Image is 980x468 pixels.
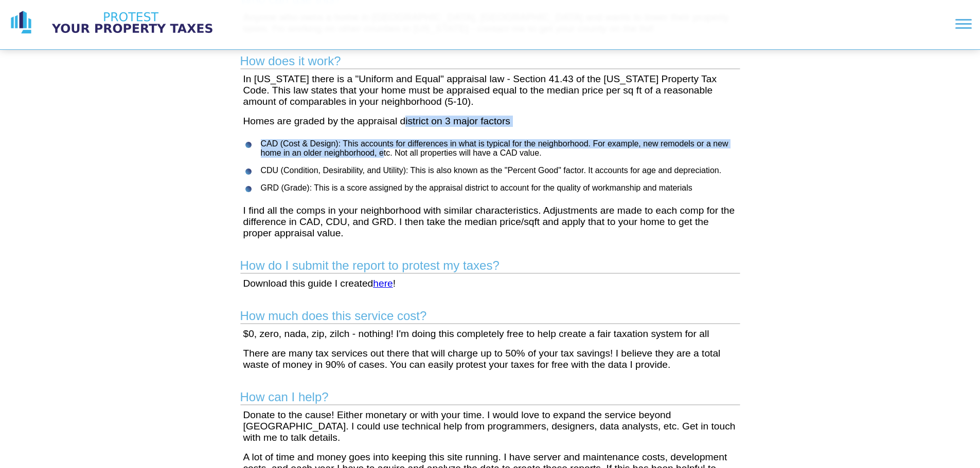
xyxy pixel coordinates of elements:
[243,409,737,443] p: Donate to the cause! Either monetary or with your time. I would love to expand the service beyond...
[243,205,737,239] p: I find all the comps in your neighborhood with similar characteristics. Adjustments are made to e...
[240,258,740,274] h2: How do I submit the report to protest my taxes?
[243,116,737,127] p: Homes are graded by the appraisal district on 3 major factors
[243,73,737,107] p: In [US_STATE] there is a "Uniform and Equal" appraisal law - Section 41.43 of the [US_STATE] Prop...
[8,10,222,35] a: logo logo text
[261,139,745,158] li: CAD (Cost & Design): This accounts for differences in what is typical for the neighborhood. For e...
[261,166,745,175] li: CDU (Condition, Desirability, and Utility): This is also known as the "Percent Good" factor. It a...
[243,328,737,340] p: $0, zero, nada, zip, zilch - nothing! I'm doing this completely free to help create a fair taxati...
[243,278,737,289] p: Download this guide I created !
[373,278,393,289] a: here
[240,390,740,405] h2: How can I help?
[240,54,740,69] h2: How does it work?
[240,309,740,324] h2: How much does this service cost?
[42,10,222,35] img: logo text
[261,183,745,193] li: GRD (Grade): This is a score assigned by the appraisal district to account for the quality of wor...
[243,348,737,370] p: There are many tax services out there that will charge up to 50% of your tax savings! I believe t...
[8,10,34,35] img: logo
